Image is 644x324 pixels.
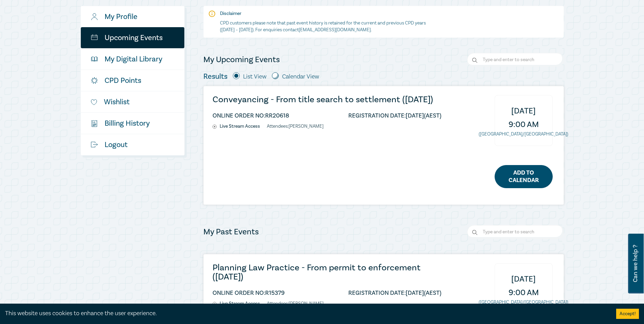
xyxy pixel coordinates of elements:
a: Logout [81,134,184,155]
div: This website uses cookies to enhance the user experience. [5,309,606,318]
li: ONLINE ORDER NO: RR20618 [213,113,289,119]
a: Upcoming Events [81,27,184,48]
a: My Profile [81,6,184,27]
small: ([GEOGRAPHIC_DATA]/[GEOGRAPHIC_DATA]) [479,131,568,137]
span: 9:00 AM [509,286,539,300]
h5: Results [203,72,227,81]
a: My Digital Library [81,49,184,70]
li: Attendees: [PERSON_NAME] [267,124,324,129]
input: Search [467,225,564,239]
li: Live Stream Access [213,124,267,129]
li: ONLINE ORDER NO: R15379 [213,290,284,296]
a: CPD Points [81,70,184,91]
label: Calendar View [282,72,319,81]
li: REGISTRATION DATE: [DATE] (AEST) [348,290,441,296]
small: ([GEOGRAPHIC_DATA]/[GEOGRAPHIC_DATA]) [479,300,568,305]
a: Planning Law Practice - From permit to enforcement ([DATE]) [213,263,441,282]
h4: My Past Events [203,227,259,237]
a: Wishlist [81,91,184,112]
span: Can we help ? [632,238,639,289]
strong: Disclaimer [220,11,241,17]
input: Search [467,53,564,67]
span: [DATE] [511,104,536,118]
label: List View [243,72,266,81]
li: REGISTRATION DATE: [DATE] (AEST) [348,113,441,119]
span: [DATE] [511,272,536,286]
li: Live Stream Access [213,301,267,307]
tspan: $ [92,121,94,124]
a: $Billing History [81,113,184,134]
li: Attendees: [PERSON_NAME] [267,301,324,307]
h4: My Upcoming Events [203,54,280,65]
a: [EMAIL_ADDRESS][DOMAIN_NAME] [299,27,371,33]
span: 9:00 AM [509,118,539,131]
button: Accept cookies [616,309,639,319]
p: CPD customers please note that past event history is retained for the current and previous CPD ye... [220,20,429,33]
a: Add to Calendar [495,165,553,188]
a: Conveyancing - From title search to settlement ([DATE]) [213,95,441,104]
